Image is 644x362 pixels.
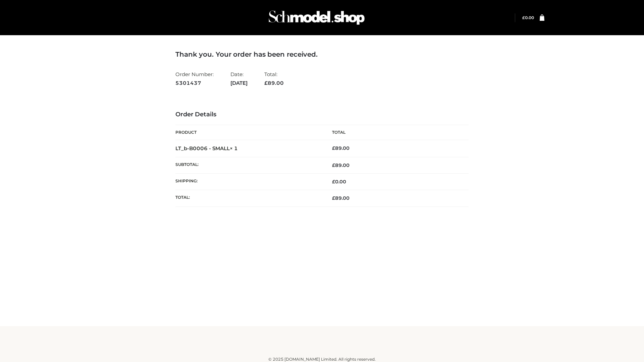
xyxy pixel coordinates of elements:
strong: 5301437 [175,79,214,87]
h3: Order Details [175,111,469,118]
span: £ [264,80,268,86]
th: Total [322,125,469,140]
span: 89.00 [264,80,284,86]
th: Subtotal: [175,157,322,173]
span: 89.00 [332,162,350,168]
strong: [DATE] [230,79,248,87]
strong: LT_b-B0006 - SMALL [175,145,238,152]
span: £ [332,195,335,201]
a: £0.00 [522,15,534,20]
span: £ [522,15,525,20]
th: Product [175,125,322,140]
span: £ [332,179,335,185]
span: £ [332,145,335,151]
span: £ [332,162,335,168]
bdi: 0.00 [522,15,534,20]
li: Order Number: [175,68,214,89]
bdi: 89.00 [332,145,350,151]
h3: Thank you. Your order has been received. [175,50,469,58]
span: 89.00 [332,195,350,201]
li: Total: [264,68,284,89]
strong: × 1 [230,145,238,152]
th: Total: [175,190,322,206]
img: Schmodel Admin 964 [266,4,367,31]
th: Shipping: [175,174,322,190]
li: Date: [230,68,248,89]
bdi: 0.00 [332,179,346,185]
